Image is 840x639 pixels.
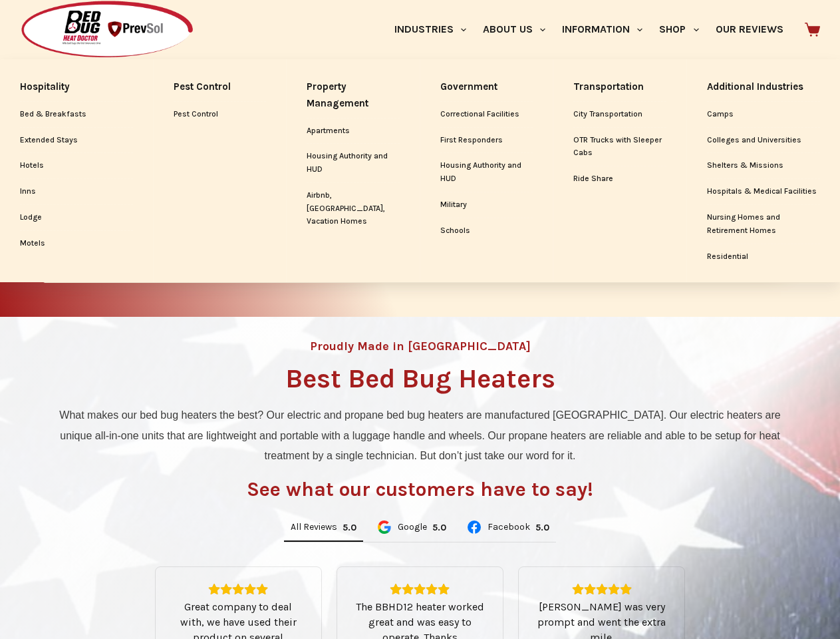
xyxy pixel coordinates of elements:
div: Rating: 5.0 out of 5 [432,522,446,533]
a: Hospitality [20,73,133,101]
a: Bed & Breakfasts [20,102,133,127]
div: 5.0 [535,522,549,533]
h4: Proudly Made in [GEOGRAPHIC_DATA] [310,340,531,352]
span: All Reviews [291,523,337,532]
a: Hotels [20,153,133,178]
button: Open LiveChat chat widget [11,5,51,45]
a: Lodge [20,205,133,230]
a: City Transportation [573,102,666,127]
a: Housing Authority and HUD [307,144,400,182]
a: Shelters & Missions [707,153,821,178]
a: OTR Trucks with Sleeper Cabs [573,128,666,166]
a: Nursing Homes and Retirement Homes [707,205,821,244]
a: Pest Control [174,73,267,101]
a: Transportation [573,73,666,101]
a: Inns [20,179,133,204]
a: Additional Industries [707,73,821,101]
a: Apartments [307,118,400,144]
div: Rating: 5.0 out of 5 [343,522,356,533]
p: What makes our bed bug heaters the best? Our electric and propane bed bug heaters are manufacture... [49,405,791,466]
div: Rating: 5.0 out of 5 [535,522,549,533]
h1: Best Bed Bug Heaters [285,365,555,392]
div: Rating: 5.0 out of 5 [535,583,668,595]
div: Rating: 5.0 out of 5 [353,583,487,595]
a: Motels [20,231,133,256]
a: Housing Authority and HUD [440,153,533,192]
div: 5.0 [432,522,446,533]
a: Pest Control [174,102,267,127]
a: Military [440,192,533,218]
a: Government [440,73,533,101]
a: Ride Share [573,166,666,192]
a: Residential [707,244,821,270]
span: Facebook [488,523,530,532]
a: Hospitals & Medical Facilities [707,179,821,204]
a: Correctional Facilities [440,102,533,127]
span: Google [398,523,427,532]
div: 5.0 [343,522,356,533]
a: Extended Stays [20,128,133,153]
a: Colleges and Universities [707,128,821,153]
a: First Responders [440,128,533,153]
a: Schools [440,218,533,244]
a: Camps [707,102,821,127]
h3: See what our customers have to say! [247,479,593,499]
div: Rating: 5.0 out of 5 [172,583,305,595]
a: Property Management [307,73,400,118]
a: Airbnb, [GEOGRAPHIC_DATA], Vacation Homes [307,183,400,234]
